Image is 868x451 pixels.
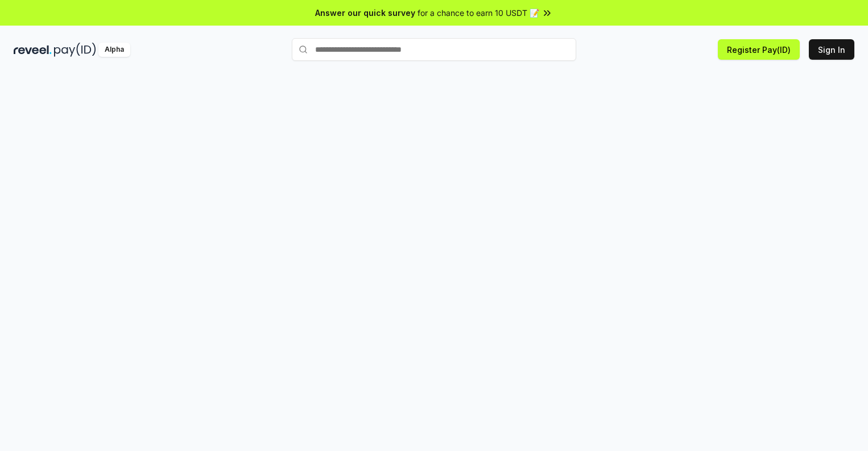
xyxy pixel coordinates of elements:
[315,7,415,19] span: Answer our quick survey
[98,43,130,57] div: Alpha
[718,39,800,60] button: Register Pay(ID)
[418,7,539,19] span: for a chance to earn 10 USDT 📝
[809,39,854,60] button: Sign In
[14,43,52,57] img: reveel_dark
[54,43,96,57] img: pay_id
